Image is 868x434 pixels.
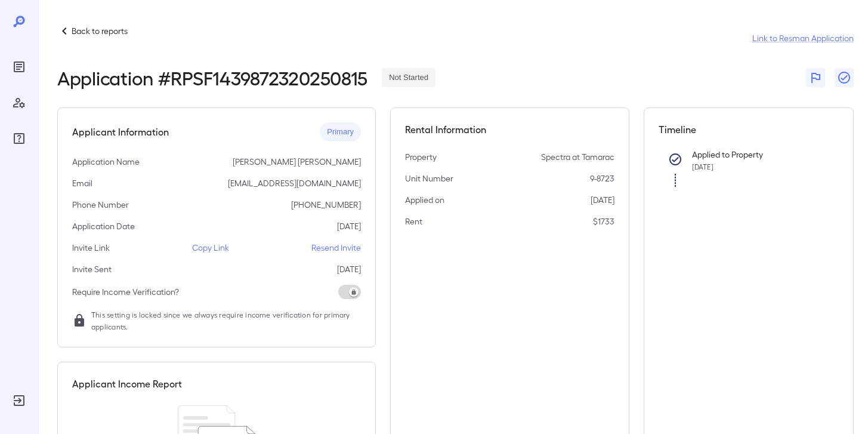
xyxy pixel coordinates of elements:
span: Primary [320,127,361,138]
p: [DATE] [591,194,614,206]
p: Application Date [72,220,135,232]
p: Back to reports [72,25,128,37]
p: Rent [405,216,422,227]
div: Manage Users [10,93,29,112]
p: Unit Number [405,173,453,184]
p: Invite Link [72,242,110,254]
span: [DATE] [692,162,713,171]
button: Close Report [835,68,854,87]
p: Email [72,177,92,189]
p: [DATE] [337,263,361,275]
h5: Rental Information [405,122,614,137]
p: Resend Invite [311,242,361,254]
p: 9-8723 [590,173,614,184]
p: Applied to Property [692,149,820,161]
p: Invite Sent [72,263,112,275]
p: [PERSON_NAME] [PERSON_NAME] [233,156,361,168]
span: Not Started [382,72,435,84]
div: Log Out [10,391,29,410]
div: FAQ [10,129,29,148]
h2: Application # RPSF1439872320250815 [57,67,367,88]
p: Require Income Verification? [72,286,179,298]
p: [DATE] [337,220,361,232]
p: [EMAIL_ADDRESS][DOMAIN_NAME] [228,177,361,189]
button: Flag Report [806,68,825,87]
h5: Applicant Information [72,125,169,139]
p: Copy Link [192,242,229,254]
p: [PHONE_NUMBER] [291,199,361,211]
p: Applied on [405,194,444,206]
p: Spectra at Tamarac [541,151,614,163]
div: Reports [10,57,29,76]
h5: Timeline [659,122,839,137]
a: Link to Resman Application [752,32,854,44]
p: Application Name [72,156,140,168]
p: Property [405,151,437,163]
p: Phone Number [72,199,129,211]
p: $1733 [593,216,614,227]
h5: Applicant Income Report [72,377,182,391]
span: This setting is locked since we always require income verification for primary applicants. [91,309,361,333]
